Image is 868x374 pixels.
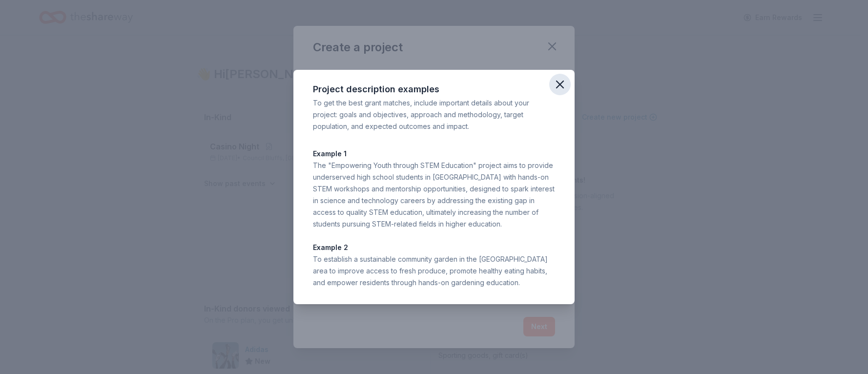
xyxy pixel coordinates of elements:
[313,148,555,160] p: Example 1
[313,160,555,230] div: The "Empowering Youth through STEM Education" project aims to provide underserved high school stu...
[313,242,555,253] p: Example 2
[313,82,555,97] div: Project description examples
[313,97,555,132] div: To get the best grant matches, include important details about your project: goals and objectives...
[313,253,555,289] div: To establish a sustainable community garden in the [GEOGRAPHIC_DATA] area to improve access to fr...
